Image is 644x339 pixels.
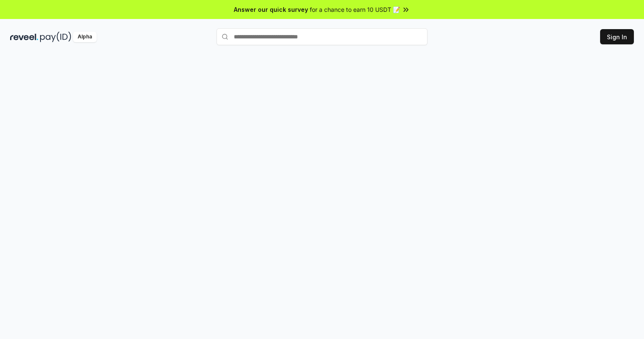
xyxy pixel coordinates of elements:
img: pay_id [40,32,71,42]
button: Sign In [600,29,634,44]
span: for a chance to earn 10 USDT 📝 [310,5,400,14]
img: reveel_dark [10,32,38,42]
div: Alpha [73,32,97,42]
span: Answer our quick survey [234,5,308,14]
